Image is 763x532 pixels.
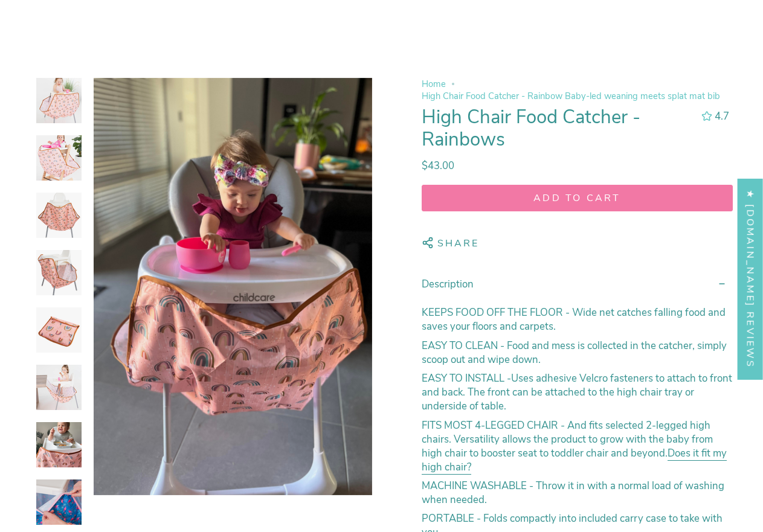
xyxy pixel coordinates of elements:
p: - Throw it in with a normal load of washing when needed. [422,478,733,506]
div: 4.68 out of 5.0 stars [701,111,712,121]
span: Share [437,237,480,253]
h1: High Chair Food Catcher - Rainbows [422,106,691,152]
a: Home [422,78,446,90]
strong: EASY TO INSTALL [422,371,504,385]
span: Add to cart [433,191,722,205]
p: - Wide net catches falling food and saves your floors and carpets. [422,306,733,333]
p: - And fits selected 2-legged high chairs. Versatility allows the product to grow with the baby fr... [422,418,733,473]
strong: EASY TO CLEAN - [422,338,507,352]
strong: KEEPS FOOD OFF THE FLOOR [422,306,565,319]
summary: Description [422,268,733,301]
strong: PORTABLE - [422,511,483,525]
div: Click to open Judge.me floating reviews tab [738,178,763,379]
p: - [422,371,733,413]
span: $43.00 [422,159,454,173]
button: 4.68 out of 5.0 stars [695,108,733,124]
button: Share [422,231,480,256]
strong: FITS MOST 4-LEGGED CHAIR [422,418,561,432]
a: Does it fit my high chair? [422,446,727,476]
span: High Chair Food Catcher - Rainbow Baby-led weaning meets splat mat bib [422,90,720,102]
span: 4.7 [715,109,729,123]
p: Food and mess is collected in the catcher, simply scoop out and wipe down. [422,338,733,366]
strong: MACHINE WASHABLE [422,478,529,492]
button: Add to cart [422,185,733,211]
span: Uses adhesive Velcro fasteners to attach to front and back. The front can be attached to the high... [422,371,732,413]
